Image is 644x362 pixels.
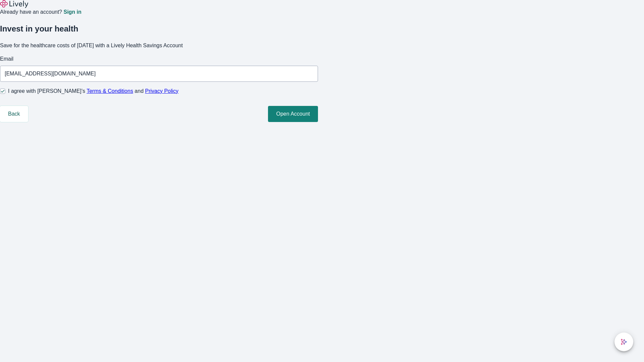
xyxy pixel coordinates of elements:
a: Privacy Policy [145,88,179,94]
svg: Lively AI Assistant [621,339,627,345]
a: Sign in [63,9,81,15]
span: I agree with [PERSON_NAME]’s and [8,87,178,95]
button: chat [614,333,633,351]
a: Terms & Conditions [87,88,133,94]
button: Open Account [268,106,318,122]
